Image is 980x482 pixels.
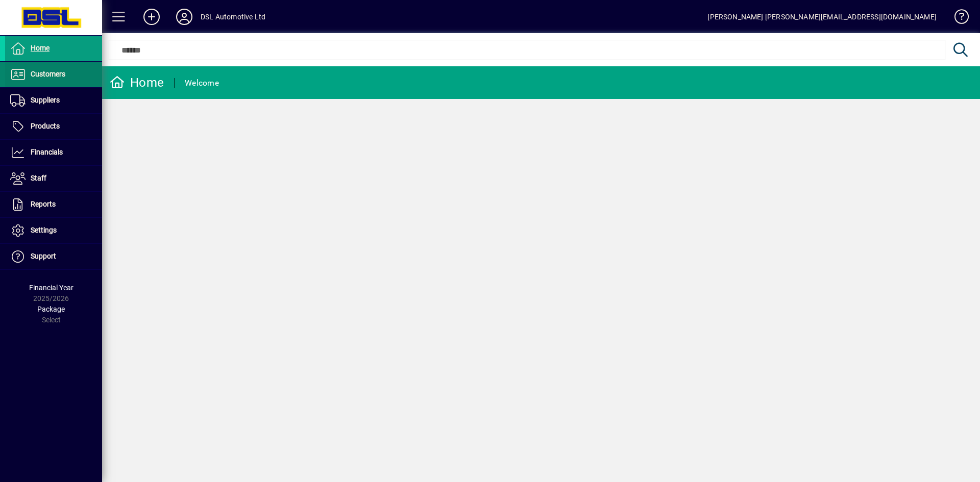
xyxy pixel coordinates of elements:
[135,8,168,26] button: Add
[110,74,164,91] div: Home
[168,8,201,26] button: Profile
[5,114,102,139] a: Products
[707,9,937,25] div: [PERSON_NAME] [PERSON_NAME][EMAIL_ADDRESS][DOMAIN_NAME]
[31,122,60,130] span: Products
[31,70,65,78] span: Customers
[185,75,219,91] div: Welcome
[5,192,102,217] a: Reports
[5,166,102,191] a: Staff
[31,148,63,156] span: Financials
[5,62,102,87] a: Customers
[5,218,102,243] a: Settings
[947,2,967,35] a: Knowledge Base
[31,200,56,208] span: Reports
[5,140,102,165] a: Financials
[37,305,65,313] span: Package
[5,88,102,113] a: Suppliers
[5,244,102,269] a: Support
[31,44,50,52] span: Home
[29,284,73,292] span: Financial Year
[201,9,265,25] div: DSL Automotive Ltd
[31,174,46,182] span: Staff
[31,226,57,234] span: Settings
[31,96,60,104] span: Suppliers
[31,252,56,260] span: Support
